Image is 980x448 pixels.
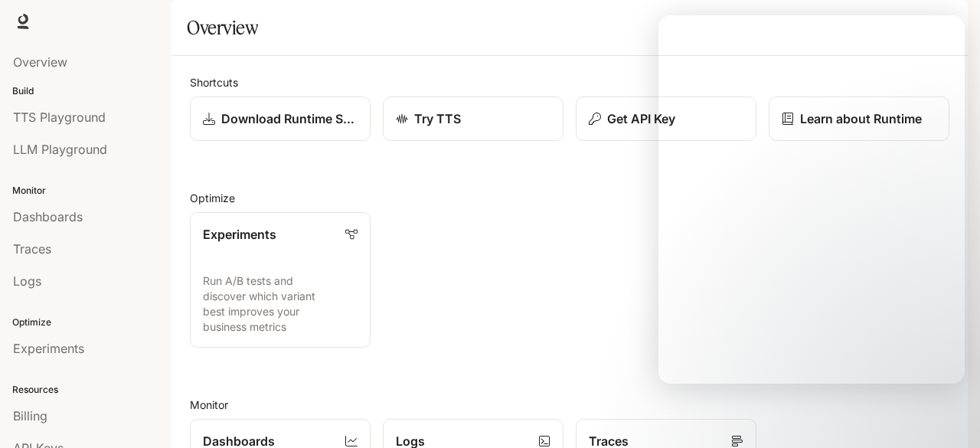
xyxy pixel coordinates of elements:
[187,12,258,43] h1: Overview
[658,15,965,384] iframe: Intercom live chat
[203,225,276,244] p: Experiments
[190,397,949,413] h2: Monitor
[221,110,358,128] p: Download Runtime SDK
[576,96,756,141] button: Get API Key
[928,396,965,433] iframe: Intercom live chat
[414,110,461,128] p: Try TTS
[607,110,675,128] p: Get API Key
[190,96,371,141] a: Download Runtime SDK
[383,96,563,141] a: Try TTS
[190,212,371,348] a: ExperimentsRun A/B tests and discover which variant best improves your business metrics
[203,273,358,335] p: Run A/B tests and discover which variant best improves your business metrics
[190,74,949,90] h2: Shortcuts
[190,190,949,206] h2: Optimize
